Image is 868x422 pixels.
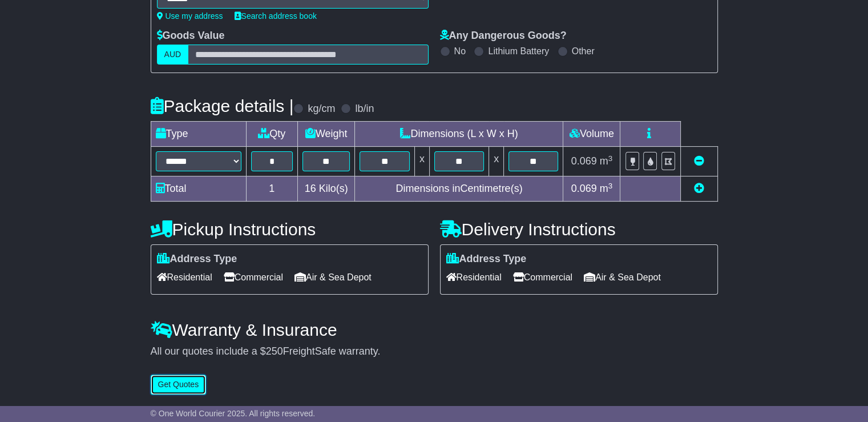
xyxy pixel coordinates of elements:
span: Residential [157,268,212,286]
td: 1 [246,176,297,202]
label: AUD [157,45,189,65]
span: Commercial [513,268,572,286]
h4: Package details | [151,97,294,115]
label: Any Dangerous Goods? [440,30,567,42]
a: Search address book [235,11,317,21]
label: lb/in [355,103,374,115]
span: © One World Courier 2025. All rights reserved. [151,409,316,418]
span: 0.069 [571,155,597,167]
label: No [454,46,466,57]
a: Use my address [157,11,223,21]
sup: 3 [608,182,613,190]
td: Kilo(s) [297,176,355,202]
td: x [489,147,504,176]
span: Commercial [224,268,283,286]
label: Address Type [446,253,527,266]
td: x [414,147,429,176]
div: All our quotes include a $ FreightSafe warranty. [151,345,718,358]
td: Dimensions in Centimetre(s) [355,176,563,202]
button: Get Quotes [151,375,207,395]
span: Air & Sea Depot [584,268,661,286]
span: 0.069 [571,183,597,194]
span: Residential [446,268,502,286]
h4: Delivery Instructions [440,220,718,239]
label: Other [572,46,595,57]
span: 16 [305,183,316,194]
td: Weight [297,122,355,147]
td: Type [151,122,246,147]
span: 250 [266,345,283,357]
span: Air & Sea Depot [294,268,372,286]
a: Remove this item [694,155,704,167]
td: Qty [246,122,297,147]
label: Address Type [157,253,237,266]
span: m [600,155,613,167]
span: m [600,183,613,194]
h4: Warranty & Insurance [151,320,718,339]
label: kg/cm [308,103,335,115]
td: Dimensions (L x W x H) [355,122,563,147]
h4: Pickup Instructions [151,220,429,239]
td: Volume [563,122,620,147]
a: Add new item [694,183,704,194]
label: Goods Value [157,30,225,42]
label: Lithium Battery [488,46,549,57]
td: Total [151,176,246,202]
sup: 3 [608,154,613,163]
